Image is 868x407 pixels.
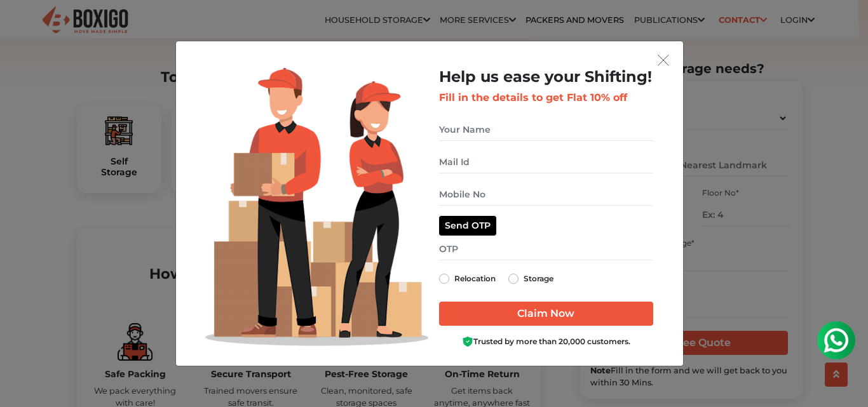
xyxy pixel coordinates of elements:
[205,68,429,346] img: Lead Welcome Image
[658,55,669,66] img: exit
[439,216,496,236] button: Send OTP
[439,302,653,326] input: Claim Now
[439,238,653,260] input: OTP
[439,336,653,348] div: Trusted by more than 20,000 customers.
[439,119,653,141] input: Your Name
[439,91,653,103] h3: Fill in the details to get Flat 10% off
[462,336,473,347] img: Boxigo Customer Shield
[439,68,653,86] h2: Help us ease your Shifting!
[439,183,653,206] input: Mobile No
[454,271,496,286] label: Relocation
[439,151,653,173] input: Mail Id
[524,271,553,286] label: Storage
[13,13,38,38] img: whatsapp-icon.svg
